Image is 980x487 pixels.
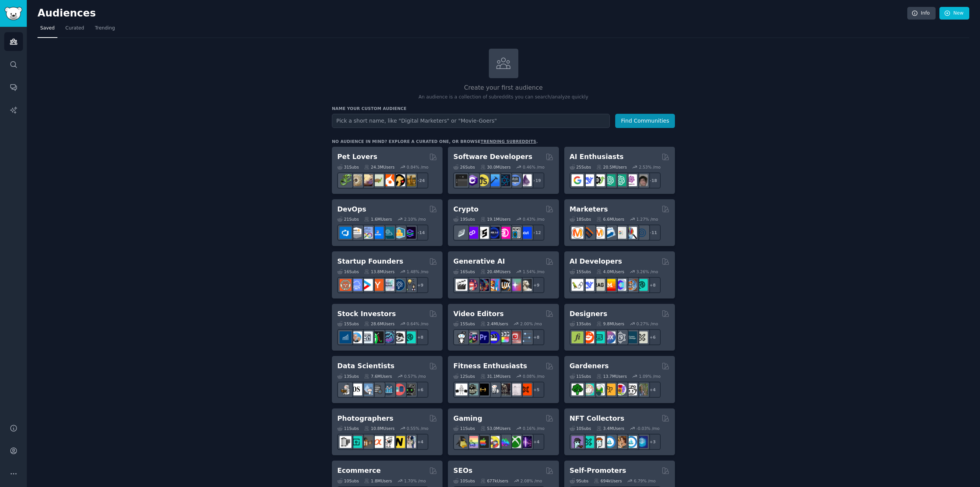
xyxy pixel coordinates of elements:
img: Youtubevideo [509,331,521,343]
img: AIDevelopersSociety [636,279,648,291]
img: dalle2 [466,279,478,291]
img: herpetology [340,174,351,186]
img: turtle [372,174,384,186]
div: 1.70 % /mo [404,478,426,484]
img: NFTMarketplace [582,436,594,448]
img: GymMotivation [466,384,478,395]
input: Pick a short name, like "Digital Marketers" or "Movie-Goers" [332,114,610,128]
div: 10 Sub s [453,478,475,484]
div: 1.54 % /mo [523,269,545,274]
img: Rag [593,279,605,291]
div: 10.8M Users [364,426,394,431]
div: + 5 [528,382,544,398]
img: Docker_DevOps [361,227,373,239]
div: 10 Sub s [337,478,359,484]
img: startup [361,279,373,291]
img: MistralAI [604,279,616,291]
img: elixir [520,174,532,186]
div: 25 Sub s [570,164,591,170]
div: 1.48 % /mo [407,269,428,274]
div: 12 Sub s [453,374,475,379]
img: content_marketing [572,227,583,239]
img: csharp [466,174,478,186]
div: 30.0M Users [480,164,511,170]
div: + 18 [645,172,661,189]
div: 15 Sub s [337,321,359,326]
div: 0.84 % /mo [407,164,428,170]
h2: Gaming [453,414,482,423]
h2: Self-Promoters [570,466,626,476]
div: 19 Sub s [453,216,475,222]
img: googleads [614,227,626,239]
div: 3.4M Users [596,426,624,431]
img: ValueInvesting [350,331,362,343]
img: UI_Design [593,331,605,343]
h2: Photographers [337,414,394,423]
div: 2.00 % /mo [520,321,542,326]
h2: Data Scientists [337,361,394,371]
div: 31 Sub s [337,164,359,170]
img: PetAdvice [393,174,405,186]
img: GardenersWorld [636,384,648,395]
img: platformengineering [382,227,394,239]
img: growmybusiness [404,279,416,291]
img: CozyGamers [466,436,478,448]
h2: Crypto [453,205,479,214]
img: 0xPolygon [466,227,478,239]
div: 11 Sub s [453,426,475,431]
a: Trending [92,22,118,38]
img: defi_ [520,227,532,239]
img: weightroom [488,384,500,395]
button: Find Communities [615,114,675,128]
div: 0.08 % /mo [523,374,545,379]
h2: Audiences [38,7,907,20]
img: DigitalItems [636,436,648,448]
div: 15 Sub s [453,321,475,326]
img: AWS_Certified_Experts [350,227,362,239]
div: 1.8M Users [364,478,392,484]
img: swingtrading [393,331,405,343]
div: 3.26 % /mo [636,269,658,274]
img: WeddingPhotography [404,436,416,448]
img: OpenSourceAI [614,279,626,291]
img: FluxAI [498,279,510,291]
img: chatgpt_prompts_ [614,174,626,186]
h2: Software Developers [453,152,532,162]
div: 694k Users [594,478,622,484]
img: AItoolsCatalog [593,174,605,186]
div: 1.27 % /mo [636,216,658,222]
div: + 8 [645,277,661,293]
img: MachineLearning [340,384,351,395]
img: PlatformEngineers [404,227,416,239]
div: 13 Sub s [337,374,359,379]
img: GYM [456,384,467,395]
img: XboxGamers [509,436,521,448]
a: trending subreddits [480,139,536,144]
div: 20.5M Users [596,164,627,170]
img: gamers [498,436,510,448]
img: analytics [382,384,394,395]
img: reactnative [498,174,510,186]
img: deepdream [477,279,489,291]
img: UrbanGardening [625,384,637,395]
img: bigseo [582,227,594,239]
img: TwitchStreaming [520,436,532,448]
div: 19.1M Users [480,216,511,222]
div: 26 Sub s [453,164,475,170]
div: 9 Sub s [570,478,589,484]
div: 2.10 % /mo [404,216,426,222]
div: 11 Sub s [337,426,359,431]
img: succulents [582,384,594,395]
img: finalcutpro [498,331,510,343]
img: software [456,174,467,186]
img: web3 [488,227,500,239]
h2: Ecommerce [337,466,381,476]
img: defiblockchain [498,227,510,239]
img: Emailmarketing [604,227,616,239]
div: 0.43 % /mo [523,216,545,222]
img: statistics [361,384,373,395]
a: New [939,7,969,20]
img: datascience [350,384,362,395]
div: 13.8M Users [364,269,394,274]
div: 0.16 % /mo [523,426,545,431]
